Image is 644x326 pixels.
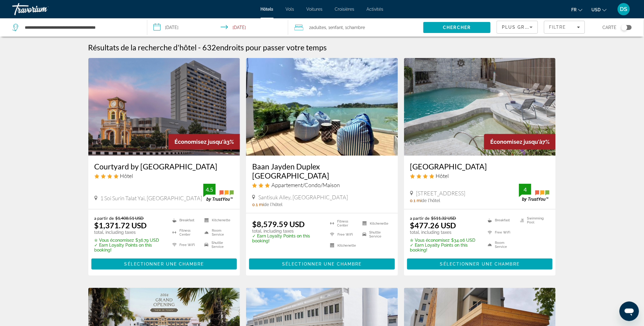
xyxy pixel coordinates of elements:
[410,243,480,252] p: ✓ Earn Loyalty Points on this booking!
[603,23,617,32] span: Carte
[124,262,204,266] span: Sélectionner une chambre
[307,7,323,12] a: Voitures
[617,25,632,30] button: Toggle map
[261,7,274,12] a: Hôtels
[436,172,449,179] span: Hôtel
[168,134,240,150] div: 3%
[252,219,305,229] ins: $8,579.59 USD
[252,229,322,234] p: total, including taxes
[311,25,326,30] span: Adultes
[407,260,553,267] a: Sélectionner une chambre
[592,7,601,12] span: USD
[410,238,480,243] p: $34.06 USD
[330,25,343,30] span: Enfant
[288,18,423,37] button: Travelers: 2 adults, 1 child
[423,22,491,33] button: Search
[422,198,440,203] span: de l'hôtel
[94,216,114,221] span: a partir de
[517,216,550,225] li: Swimming Pool
[410,221,456,230] ins: $477.26 USD
[201,240,234,249] li: Shuttle Service
[410,162,550,171] a: [GEOGRAPHIC_DATA]
[620,6,627,12] span: DS
[198,43,201,52] span: -
[94,230,165,235] p: total, including taxes
[216,43,327,52] span: endroits pour passer votre temps
[410,238,450,243] span: ✮ Vous économisez
[201,228,234,237] li: Room Service
[91,260,237,267] a: Sélectionner une chambre
[485,216,517,225] li: Breakfast
[309,23,326,32] span: 2
[327,241,359,249] li: Kitchenette
[335,7,355,12] a: Croisières
[327,230,359,238] li: Free WiFi
[169,216,202,225] li: Breakfast
[347,25,365,30] span: Chambre
[169,228,202,237] li: Fitness Center
[502,24,533,31] mat-select: Sort by
[249,260,395,267] a: Sélectionner une chambre
[572,5,583,14] button: Change language
[407,259,553,270] button: Sélectionner une chambre
[147,18,289,37] button: Select check in and out date
[519,184,550,202] img: TrustYou guest rating badge
[203,186,215,193] div: 4.5
[485,240,517,249] li: Room Service
[24,23,138,32] input: Search hotel destination
[246,58,398,156] img: Baan Jayden Duplex Seaview Villa
[94,243,165,252] p: ✓ Earn Loyalty Points on this booking!
[544,21,585,34] button: Filters
[264,202,282,207] span: de l'hôtel
[88,58,240,156] img: Courtyard by Marriott Phuket Town
[252,202,264,207] span: 0.1 mi
[252,182,392,188] div: 3 star Apartment
[404,58,556,156] img: Pearl Hotel Phuket
[367,7,384,12] a: Activités
[88,43,197,52] h1: Résultats de la recherche d'hôtel
[440,262,520,266] span: Sélectionner une chambre
[410,216,430,221] span: a partir de
[443,25,471,30] span: Chercher
[431,216,456,221] del: $511.32 USD
[12,1,73,17] a: Travorium
[258,194,348,201] span: Santisuk Alley, [GEOGRAPHIC_DATA]
[203,184,234,202] img: TrustYou guest rating badge
[94,162,234,171] a: Courtyard by [GEOGRAPHIC_DATA]
[326,23,343,32] span: , 1
[490,139,542,145] span: Économisez jusqu'à
[252,162,392,180] h3: Baan Jayden Duplex [GEOGRAPHIC_DATA]
[502,25,575,30] span: Plus grandes économies
[271,182,340,188] span: Appartement/Condo/Maison
[94,172,234,179] div: 4 star Hotel
[416,190,466,197] span: [STREET_ADDRESS]
[116,216,144,221] del: $1,408.51 USD
[91,259,237,270] button: Sélectionner une chambre
[616,3,632,16] button: User Menu
[592,5,607,14] button: Change currency
[175,139,226,145] span: Économisez jusqu'à
[327,219,359,227] li: Fitness Center
[359,219,392,227] li: Kitchenette
[94,238,165,243] p: $36.79 USD
[94,238,134,243] span: ✮ Vous économisez
[249,259,395,270] button: Sélectionner une chambre
[485,228,517,237] li: Free WiFi
[282,262,362,266] span: Sélectionner une chambre
[410,172,550,179] div: 4 star Hotel
[359,230,392,238] li: Shuttle Service
[519,186,531,193] div: 4
[484,134,556,150] div: 7%
[286,7,294,12] a: Vols
[620,302,639,321] iframe: Button to launch messaging window
[549,25,566,30] span: Filtre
